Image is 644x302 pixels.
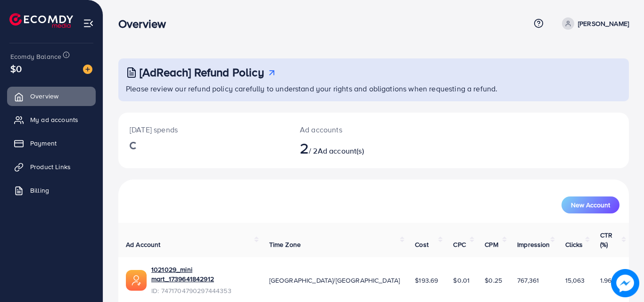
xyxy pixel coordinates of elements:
button: New Account [561,196,619,213]
span: $193.69 [415,276,438,285]
a: Payment [7,134,96,153]
a: Product Links [7,157,96,176]
span: $0.25 [485,276,502,285]
span: Ecomdy Balance [10,52,61,61]
h2: / 2 [300,139,405,157]
span: Payment [30,139,57,148]
span: Impression [517,240,550,249]
span: 2 [300,137,309,159]
a: Overview [7,87,96,106]
span: CPC [453,240,465,249]
span: New Account [571,202,610,208]
span: 767,361 [517,276,539,285]
img: image [611,269,639,297]
span: Product Links [30,162,71,171]
a: My ad accounts [7,110,96,129]
h3: [AdReach] Refund Policy [140,65,264,79]
span: Clicks [565,240,583,249]
span: $0 [10,62,22,75]
img: logo [9,13,73,28]
a: 1021029_mini mart_1739641842912 [151,265,254,284]
span: Overview [30,91,58,101]
p: Please review our refund policy carefully to understand your rights and obligations when requesti... [126,83,623,94]
a: [PERSON_NAME] [558,17,629,30]
span: [GEOGRAPHIC_DATA]/[GEOGRAPHIC_DATA] [269,276,400,285]
span: 1.96 [600,276,612,285]
span: Billing [30,186,49,195]
img: image [83,65,92,74]
p: [PERSON_NAME] [578,18,629,29]
span: 15,063 [565,276,585,285]
span: CTR (%) [600,230,612,249]
a: Billing [7,181,96,200]
span: My ad accounts [30,115,78,124]
span: CPM [485,240,498,249]
p: Ad accounts [300,124,405,135]
img: menu [83,18,94,29]
span: Time Zone [269,240,301,249]
span: Ad Account [126,240,161,249]
span: ID: 7471704790297444353 [151,286,254,295]
p: [DATE] spends [130,124,277,135]
span: $0.01 [453,276,470,285]
span: Ad account(s) [318,146,364,156]
img: ic-ads-acc.e4c84228.svg [126,270,147,291]
span: Cost [415,240,429,249]
h3: Overview [118,17,173,31]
